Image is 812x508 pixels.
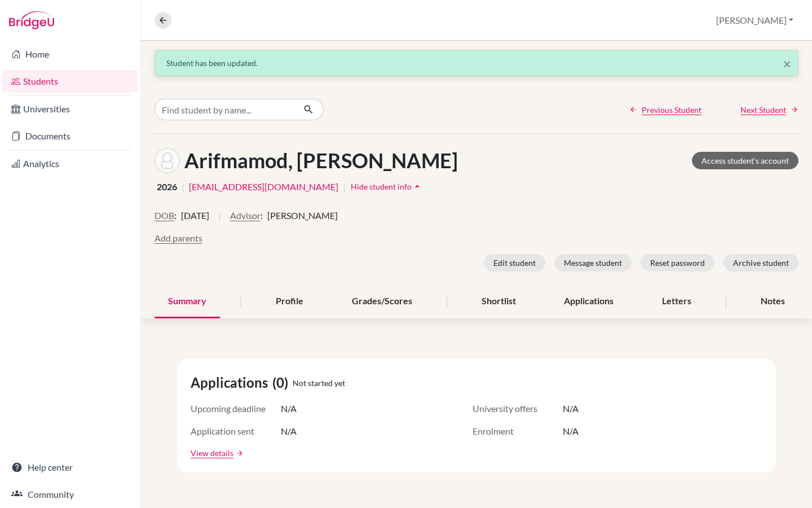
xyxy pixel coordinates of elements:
a: Students [2,70,138,93]
span: Previous Student [642,104,701,116]
span: Next Student [740,104,786,116]
div: Applications [550,285,627,318]
a: View details [191,447,233,459]
span: Upcoming deadline [191,402,281,415]
button: Add parents [155,231,202,245]
span: Applications [191,373,272,393]
div: Student has been updated. [166,57,787,69]
button: Edit student [484,254,545,271]
div: Notes [747,285,798,318]
span: Not started yet [293,377,345,389]
i: arrow_drop_up [412,181,423,192]
a: Next Student [740,104,798,116]
span: N/A [281,402,297,415]
button: [PERSON_NAME] [711,10,798,31]
img: Mehdi Arifmamod's avatar [155,148,180,173]
a: arrow_forward [233,449,244,457]
span: Application sent [191,424,281,438]
a: Home [2,43,138,65]
button: Hide student infoarrow_drop_up [350,178,423,195]
h1: Arifmamod, [PERSON_NAME] [184,148,458,173]
span: | [182,180,184,194]
button: Advisor [230,209,261,222]
div: Profile [262,285,317,318]
span: [PERSON_NAME] [267,209,338,222]
button: DOB [155,209,174,222]
a: Analytics [2,152,138,175]
span: University offers [473,402,563,415]
span: Hide student info [351,182,412,191]
button: Archive student [723,254,798,271]
span: N/A [563,424,579,438]
a: [EMAIL_ADDRESS][DOMAIN_NAME] [189,180,338,194]
button: Reset password [641,254,714,271]
span: N/A [281,424,297,438]
span: × [783,55,791,72]
span: (0) [272,373,293,393]
input: Find student by name... [155,99,294,120]
button: Close [783,57,791,71]
a: Access student's account [692,152,798,169]
a: Universities [2,98,138,120]
span: N/A [563,402,579,415]
a: Documents [2,125,138,147]
a: Help center [2,456,138,479]
div: Summary [155,285,220,318]
span: Enrolment [473,424,563,438]
div: Letters [648,285,705,318]
span: | [218,209,221,231]
div: Grades/Scores [338,285,426,318]
img: Bridge-U [9,11,54,29]
span: : [261,209,263,222]
a: Community [2,483,138,506]
span: : [174,209,176,222]
span: | [343,180,346,194]
span: [DATE] [181,209,209,222]
div: Shortlist [468,285,529,318]
a: Previous Student [629,104,701,116]
button: Message student [554,254,632,271]
span: 2026 [157,180,177,194]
